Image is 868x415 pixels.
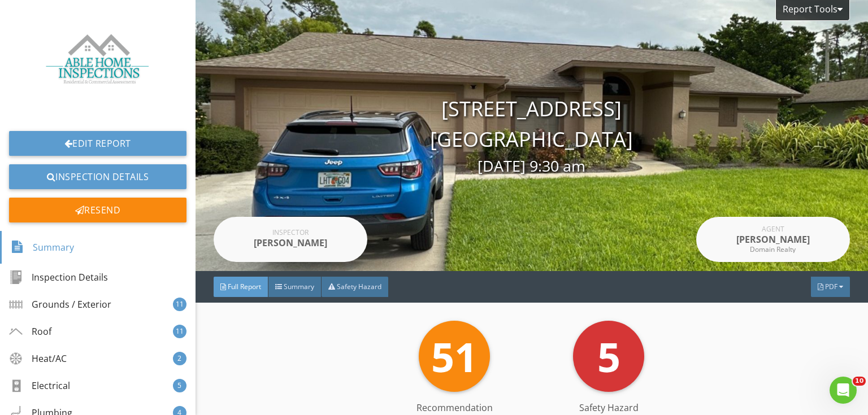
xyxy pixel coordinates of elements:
[44,9,152,117] img: Able_Home_PNG_Transparent.png
[728,233,818,246] div: [PERSON_NAME]
[173,352,186,365] div: 2
[173,298,186,311] div: 11
[9,164,186,189] a: Inspection Details
[728,246,818,253] div: Domain Realty
[853,377,866,386] span: 10
[825,282,837,291] span: PDF
[9,131,186,156] a: Edit Report
[11,238,74,257] div: Summary
[173,325,186,338] div: 11
[431,329,478,384] span: 51
[245,229,336,236] div: Inspector
[9,325,51,338] div: Roof
[377,401,532,414] div: Recommendation
[214,217,367,262] a: Inspector [PERSON_NAME]
[9,298,111,311] div: Grounds / Exterior
[173,379,186,392] div: 5
[9,270,108,284] div: Inspection Details
[728,226,818,233] div: Agent
[196,94,868,178] div: [STREET_ADDRESS] [GEOGRAPHIC_DATA]
[196,155,868,178] div: [DATE] 9:30 am
[284,282,314,291] span: Summary
[532,401,686,414] div: Safety Hazard
[9,352,67,365] div: Heat/AC
[245,236,336,250] div: [PERSON_NAME]
[337,282,381,291] span: Safety Hazard
[830,377,857,404] iframe: Intercom live chat
[597,329,620,384] span: 5
[9,379,70,392] div: Electrical
[228,282,261,291] span: Full Report
[9,198,186,222] div: Resend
